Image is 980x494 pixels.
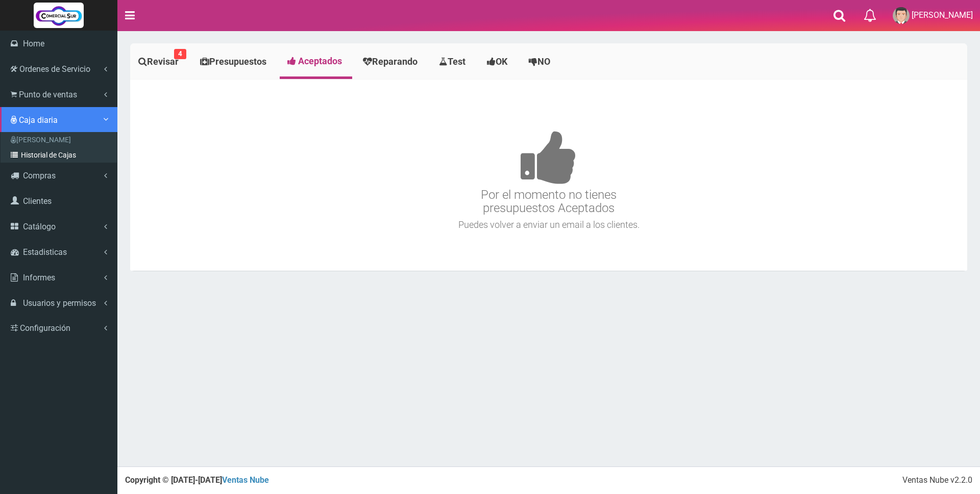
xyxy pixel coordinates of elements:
[23,171,56,180] span: Compras
[23,222,56,231] span: Catálogo
[130,46,189,77] a: Revisar4
[372,56,418,67] span: Reparando
[19,64,90,74] span: Ordenes de Servicio
[355,46,428,77] a: Reparando
[20,323,70,333] span: Configuración
[192,46,277,77] a: Presupuestos
[174,49,186,59] small: 4
[23,196,52,206] span: Clientes
[893,7,910,24] img: User Image
[209,56,266,67] span: Presupuestos
[496,56,507,67] span: OK
[3,147,117,163] a: Historial de Cajas
[280,46,352,76] a: Aceptados
[133,220,965,230] h4: Puedes volver a enviar un email a los clientes.
[537,56,550,67] span: NO
[133,100,965,215] h3: Por el momento no tienes presupuestos Aceptados
[912,10,973,20] span: [PERSON_NAME]
[23,39,44,48] span: Home
[521,46,561,77] a: NO
[298,56,342,66] span: Aceptados
[479,46,518,77] a: OK
[23,247,67,257] span: Estadisticas
[34,3,84,28] img: Logo grande
[19,115,58,125] span: Caja diaria
[222,475,269,485] a: Ventas Nube
[902,475,972,486] div: Ventas Nube v2.2.0
[23,273,55,282] span: Informes
[23,298,96,308] span: Usuarios y permisos
[147,56,179,67] span: Revisar
[125,475,269,485] strong: Copyright © [DATE]-[DATE]
[3,132,117,147] a: [PERSON_NAME]
[19,90,77,99] span: Punto de ventas
[431,46,476,77] a: Test
[448,56,465,67] span: Test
